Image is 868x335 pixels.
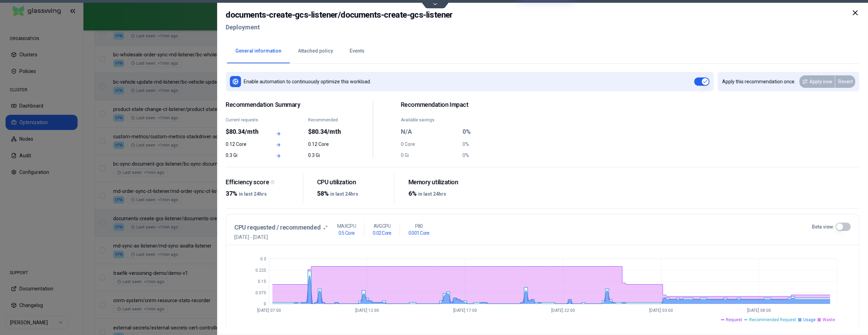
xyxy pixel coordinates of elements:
[418,191,446,197] span: in last 24hrs
[226,141,263,148] div: 0.12 Core
[551,308,575,313] tspan: [DATE] 22:00
[239,191,267,197] span: in last 24hrs
[401,117,458,123] div: Available savings
[256,290,266,295] tspan: 0.075
[338,230,354,236] h1: 0.5 Core
[415,223,423,230] p: P80
[726,317,742,323] span: Request
[226,178,297,186] div: Efficiency score
[749,317,796,323] span: Recommended Request
[308,127,345,137] div: $80.34/mth
[256,268,266,273] tspan: 0.225
[290,39,341,63] button: Attached policy
[747,308,771,313] tspan: [DATE] 08:00
[649,308,673,313] tspan: [DATE] 03:00
[317,189,388,198] div: 58%
[408,230,429,236] h1: 0.001 Core
[401,152,458,159] div: 0 Gi
[257,308,281,313] tspan: [DATE] 07:00
[337,223,356,230] p: MAX CPU
[803,317,816,323] span: Usage
[226,152,263,159] div: 0.3 Gi
[226,9,453,21] h2: documents-create-gcs-listener / documents-create-gcs-listener
[373,230,391,236] h1: 0.02 Core
[408,189,480,198] div: 6%
[373,223,391,230] p: AVG CPU
[408,178,480,186] div: Memory utilization
[226,101,345,109] span: Recommendation Summary
[308,152,345,159] div: 0.3 Gi
[234,223,321,232] h3: CPU requested / recommended
[401,141,458,148] div: 0 Core
[244,78,371,85] p: Enable automation to continuously optimize this workload.
[823,317,835,323] span: Waste
[341,39,373,63] button: Events
[330,191,358,197] span: in last 24hrs
[308,141,345,148] div: 0.12 Core
[264,301,266,306] tspan: 0
[401,127,458,137] div: N/A
[317,178,388,186] div: CPU utilization
[260,257,266,261] tspan: 0.3
[234,234,328,241] span: [DATE] - [DATE]
[453,308,477,313] tspan: [DATE] 17:00
[308,117,345,123] div: Recommended
[463,152,520,159] div: 0%
[463,141,520,148] div: 0%
[226,21,453,34] h2: Deployment
[226,189,297,198] div: 37%
[463,127,520,137] div: 0%
[722,78,795,85] p: Apply this recommendation once.
[227,39,290,63] button: General information
[401,101,520,109] h2: Recommendation Impact
[258,279,266,284] tspan: 0.15
[812,223,834,230] label: Beta view:
[226,117,263,123] div: Current requests
[355,308,379,313] tspan: [DATE] 12:00
[226,127,263,137] div: $80.34/mth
